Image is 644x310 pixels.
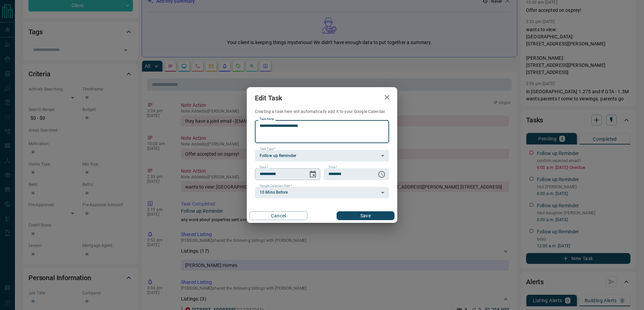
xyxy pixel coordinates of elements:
[337,211,395,220] button: Save
[260,184,292,188] label: Google Calendar Alert
[249,211,307,220] button: Cancel
[255,109,389,115] p: Creating a task here will automatically add it to your Google Calendar.
[255,150,389,161] div: Follow up Reminder
[260,117,274,121] label: Task Note
[255,187,389,198] div: 10 Mins Before
[260,165,268,170] label: Date
[328,165,337,170] label: Time
[247,87,290,109] h2: Edit Task
[306,168,320,181] button: Choose date, selected date is Oct 14, 2025
[375,168,388,181] button: Choose time, selected time is 6:00 AM
[260,147,276,151] label: Task Type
